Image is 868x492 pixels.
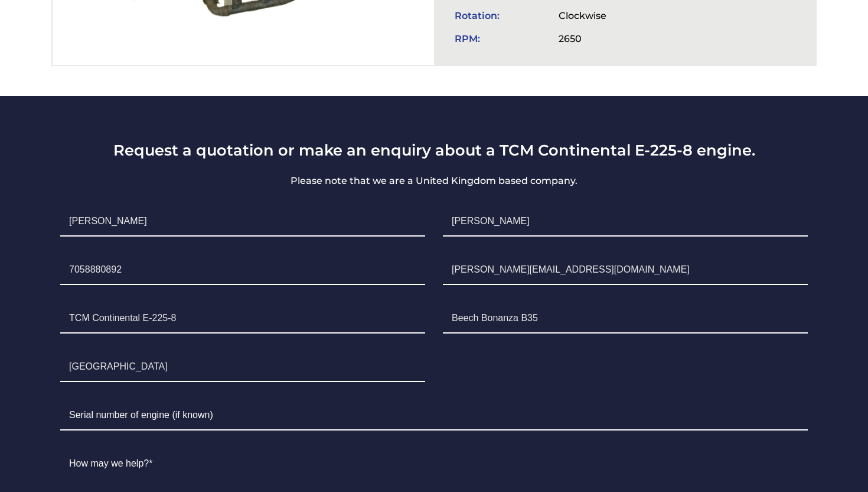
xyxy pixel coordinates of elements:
input: Serial number of engine (if known) [60,401,808,430]
input: Aircraft [443,304,808,334]
td: Clockwise [553,4,673,27]
input: First Name* [60,207,425,237]
h3: Request a quotation or make an enquiry about a TCM Continental E-225-8 engine. [51,141,817,159]
input: Email* [443,255,808,285]
td: RPM: [449,27,553,50]
input: Surname* [443,207,808,237]
td: 2650 [553,27,673,50]
p: Please note that we are a United Kingdom based company. [51,174,817,188]
input: Country of Origin of the Engine* [60,352,425,382]
input: Telephone [60,255,425,285]
td: Rotation: [449,4,553,27]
